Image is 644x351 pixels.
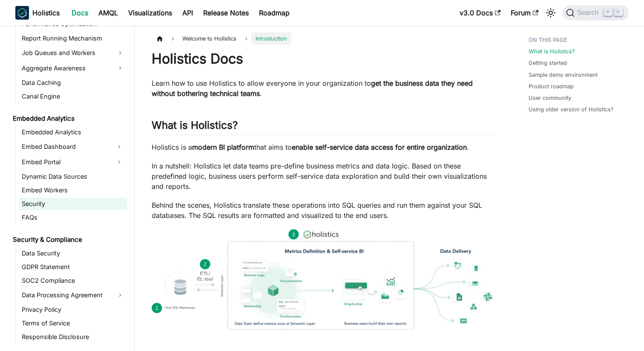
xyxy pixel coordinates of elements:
a: Embed Workers [19,184,127,196]
a: AMQL [93,6,123,20]
a: Data Security [19,247,127,259]
a: Using older version of Holistics? [529,105,614,113]
a: Getting started [529,59,567,67]
a: What is Holistics? [529,47,575,55]
a: Security & Compliance [10,234,127,246]
span: Welcome to Holistics [178,32,241,45]
img: How Holistics fits in your Data Stack [152,229,494,330]
kbd: K [614,9,623,16]
a: Data Caching [19,77,127,89]
a: Roadmap [254,6,295,20]
button: Search (Command+K) [563,5,629,20]
a: Embed Portal [19,155,112,169]
a: Canal Engine [19,90,127,102]
a: Embedded Analytics [10,113,127,125]
strong: enable self-service data access for entire organization [292,143,467,151]
p: Learn how to use Holistics to allow everyone in your organization to . [152,78,494,99]
a: Privacy Policy [19,304,127,316]
strong: modern BI platform [192,143,254,151]
span: Search [575,9,604,17]
a: Home page [152,32,168,45]
p: In a nutshell: Holistics let data teams pre-define business metrics and data logic. Based on thes... [152,161,494,191]
b: Holistics [32,8,60,18]
kbd: ⌘ [604,9,612,16]
a: User community [529,94,571,102]
a: SOC2 Compliance [19,275,127,287]
a: Dynamic Data Sources [19,171,127,183]
a: Report Running Mechanism [19,32,127,44]
button: Switch between dark and light mode (currently light mode) [544,6,558,20]
span: Introduction [251,32,291,45]
a: Job Queues and Workers [19,46,127,60]
nav: Breadcrumbs [152,32,494,45]
a: Embedded Analytics [19,126,127,138]
a: Security [19,198,127,210]
h1: Holistics Docs [152,50,494,67]
a: v3.0 Docs [454,6,506,20]
a: Product roadmap [529,82,574,90]
a: HolisticsHolistics [15,6,60,20]
a: Aggregate Awareness [19,61,127,75]
a: Responsible Disclosure [19,331,127,343]
a: Visualizations [123,6,177,20]
button: Expand sidebar category 'Embed Portal' [112,155,127,169]
a: Embed Dashboard [19,140,112,154]
h2: What is Holistics? [152,119,494,135]
a: Docs [66,6,93,20]
a: Forum [506,6,543,20]
a: Data Processing Agreement [19,288,127,302]
a: Terms of Service [19,317,127,329]
a: GDPR Statement [19,261,127,273]
a: API [177,6,198,20]
button: Expand sidebar category 'Embed Dashboard' [112,140,127,154]
nav: Docs sidebar [7,26,135,351]
a: FAQs [19,212,127,223]
a: Sample demo environment [529,71,598,79]
img: Holistics [15,6,29,20]
p: Behind the scenes, Holistics translate these operations into SQL queries and run them against you... [152,200,494,220]
a: Release Notes [198,6,254,20]
p: Holistics is a that aims to . [152,142,494,152]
